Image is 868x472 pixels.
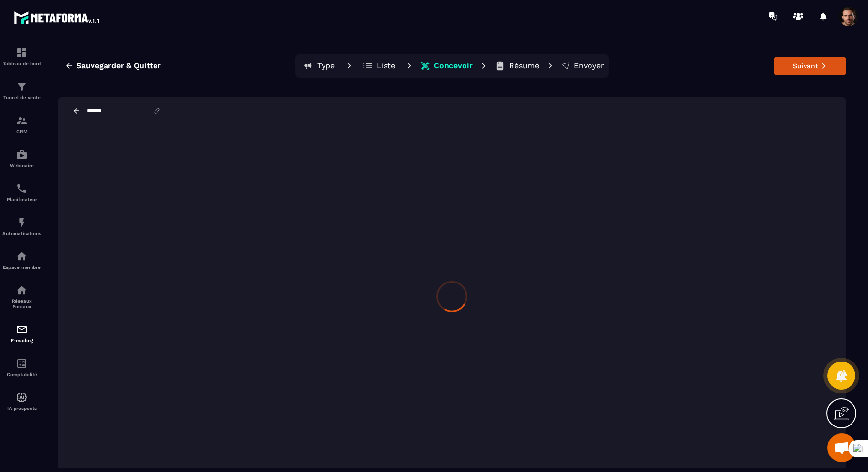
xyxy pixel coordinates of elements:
button: Sauvegarder & Quitter [58,57,168,75]
p: Concevoir [434,61,473,71]
p: Comptabilité [2,372,41,377]
a: formationformationTunnel de vente [2,74,41,108]
a: automationsautomationsAutomatisations [2,209,41,243]
button: Suivant [774,57,846,75]
img: logo [14,9,101,26]
p: Webinaire [2,163,41,168]
button: Résumé [492,56,542,76]
a: Mở cuộc trò chuyện [827,433,856,462]
img: scheduler [16,183,28,194]
span: Sauvegarder & Quitter [77,61,161,71]
p: Type [317,61,335,71]
a: emailemailE-mailing [2,316,41,350]
p: Résumé [509,61,539,71]
a: formationformationCRM [2,108,41,142]
img: formation [16,115,28,126]
a: automationsautomationsWebinaire [2,142,41,175]
img: formation [16,81,28,93]
img: social-network [16,284,28,296]
button: Type [297,56,341,76]
button: Envoyer [558,56,607,76]
img: automations [16,392,28,403]
button: Concevoir [418,56,476,76]
p: Tunnel de vente [2,95,41,100]
a: formationformationTableau de bord [2,40,41,74]
a: schedulerschedulerPlanificateur [2,175,41,209]
p: Automatisations [2,231,41,236]
p: IA prospects [2,406,41,411]
img: automations [16,251,28,262]
p: Planificateur [2,197,41,202]
p: Tableau de bord [2,61,41,66]
p: Espace membre [2,265,41,270]
a: accountantaccountantComptabilité [2,350,41,384]
p: Liste [377,61,395,71]
img: automations [16,217,28,228]
a: automationsautomationsEspace membre [2,243,41,277]
a: social-networksocial-networkRéseaux Sociaux [2,277,41,316]
img: accountant [16,358,28,369]
img: email [16,324,28,335]
p: Envoyer [574,61,604,71]
p: Réseaux Sociaux [2,299,41,309]
button: Liste [357,56,401,76]
p: CRM [2,129,41,134]
img: automations [16,149,28,160]
img: formation [16,47,28,59]
p: E-mailing [2,338,41,343]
